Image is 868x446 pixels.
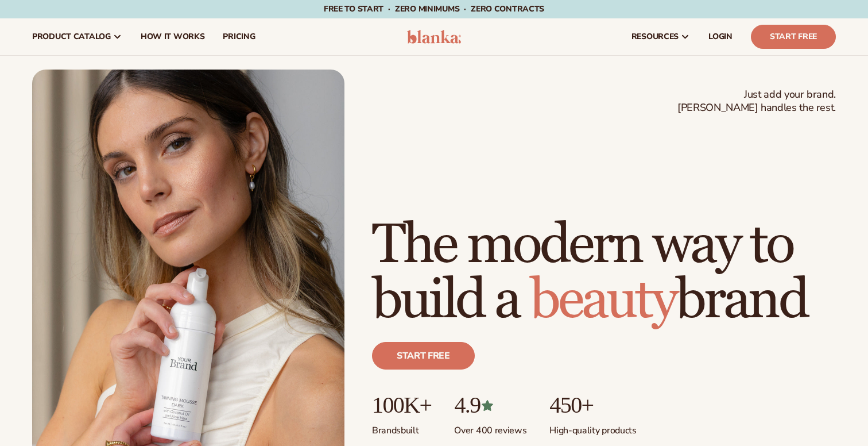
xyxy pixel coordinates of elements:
[372,393,431,418] p: 100K+
[751,25,836,49] a: Start Free
[708,32,733,41] span: LOGIN
[131,18,214,55] a: How It Works
[141,32,205,41] span: How It Works
[407,30,462,44] img: logo
[454,393,526,418] p: 4.9
[530,267,676,334] span: beauty
[677,88,836,115] span: Just add your brand. [PERSON_NAME] handles the rest.
[214,18,264,55] a: pricing
[324,3,544,14] span: Free to start · ZERO minimums · ZERO contracts
[23,18,131,55] a: product catalog
[549,393,636,418] p: 450+
[372,418,431,437] p: Brands built
[622,18,699,55] a: resources
[32,32,111,41] span: product catalog
[223,32,255,41] span: pricing
[549,418,636,437] p: High-quality products
[631,32,679,41] span: resources
[372,342,475,370] a: Start free
[372,218,836,328] h1: The modern way to build a brand
[454,418,526,437] p: Over 400 reviews
[699,18,742,55] a: LOGIN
